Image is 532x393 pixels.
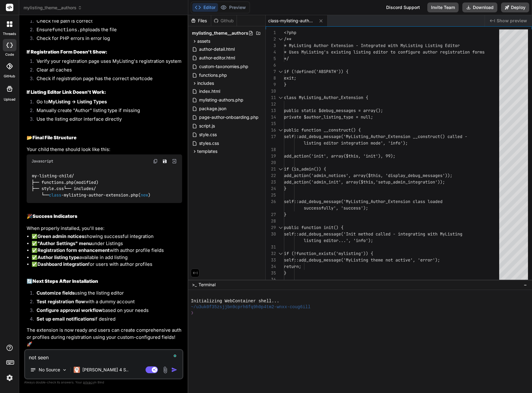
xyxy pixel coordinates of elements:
div: 14 [266,114,276,120]
span: templates [197,148,217,154]
span: if (!defined('ABSPATH')) { [284,69,348,74]
img: Pick Models [62,367,67,373]
textarea: To enrich screen reader interactions, please activate Accessibility in Grammarly extension settings [25,350,182,361]
div: 18 [266,146,276,153]
strong: Dashboard integration [37,261,88,267]
li: Verify your registration page uses MyListing's registration system [32,58,182,67]
span: add_action('admin_notices', array($thi [284,173,378,178]
img: icon [171,367,177,373]
div: Click to collapse the range. [277,224,285,231]
div: 36 [266,276,276,283]
h2: 🔄 [27,278,182,285]
span: php [66,179,74,185]
li: Use the listing editor interface directly [32,116,182,124]
span: successfully', 'success'); [304,205,368,211]
span: script.js [198,122,216,130]
span: custom-taxonomies.php [198,63,249,70]
img: Claude 4 Sonnet [74,367,80,373]
div: 6 [266,62,276,68]
div: 23 [266,179,276,185]
span: if (is_admin()) { [284,166,326,172]
span: public static $debug_messages = array(); [284,108,383,113]
li: Go to [32,98,182,107]
li: Check for PHP errors in error log [32,35,182,44]
div: Click to collapse the range. [277,250,285,257]
span: listing editor integration mode', 'info'); [304,140,408,146]
span: <?php [284,30,296,35]
span: add_action('admin_init', array($this, [284,179,376,185]
div: 17 [266,133,276,140]
div: 34 [266,263,276,270]
span: Listing Listing Editor [405,43,460,48]
div: 19 [266,153,276,159]
span: mylisting_theme__authors [192,30,248,36]
span: Extension class loaded [388,199,443,204]
span: me not active', 'error'); [378,257,440,263]
p: Your child theme should look like this: [27,146,182,153]
strong: Set up email notifications [37,316,94,322]
span: self::add_debug_message('Init method calle [284,231,388,237]
li: ✅ with author profile fields [32,247,182,254]
div: 27 [266,211,276,218]
span: * Uses MyListing's existing listing editor to con [284,49,405,55]
div: Click to collapse the range. [277,166,285,172]
div: Github [211,18,237,24]
strong: Final File Structure [33,135,76,140]
h2: 🎉 [27,213,182,220]
span: css [56,186,64,192]
li: Check if registration page has the correct shortcode [32,75,182,84]
div: 12 [266,101,276,107]
strong: MyListing → Listing Types [48,99,107,105]
span: exit; [284,75,296,81]
div: Click to collapse the range. [277,36,285,42]
span: 'setup_admin_integration')); [376,179,445,185]
span: s, 'display_debug_messages')); [378,173,452,178]
p: When properly installed, you'll see: [27,225,182,232]
span: } [284,270,286,276]
span: style.css [198,131,217,138]
label: threads [3,31,16,37]
li: Ensure loads the file [32,26,182,35]
img: Open in Browser [172,158,177,164]
div: 3 [266,42,276,49]
span: return; [284,264,301,269]
label: Upload [4,97,15,102]
div: 28 [266,218,276,224]
strong: Green admin notices [37,233,84,239]
span: ~/u3uk0f35zsjjbn9cprh6fq9h0p4tm2-wnxx-coug6ill [191,304,310,310]
div: 30 [266,231,276,237]
div: 2 [266,36,276,42]
div: 31 [266,244,276,250]
strong: Configure approval workflow [37,307,102,313]
span: add_action('init', array($this, 'init'), 9 [284,153,388,159]
li: Manually create "Author" listing type if missing [32,107,182,116]
div: 24 [266,185,276,192]
li: Check file path is correct [32,18,182,26]
div: Click to collapse the range. [277,127,285,133]
div: Files [188,18,211,24]
strong: Next Steps After Installation [33,278,98,284]
strong: If Registration Form Doesn't Show: [27,49,107,55]
div: 35 [266,270,276,276]
strong: Customize fields [37,290,75,296]
span: } [284,186,286,191]
li: with a dummy account [32,298,182,307]
span: self::add_debug_message('MyListing_Author_ [284,134,388,139]
span: self::add_debug_message('MyListing_Author_ [284,199,388,204]
li: based on your needs [32,307,182,316]
div: 1 [266,29,276,36]
span: new [141,192,148,198]
span: Initializing WebContainer shell... [191,298,279,304]
span: privacy [83,380,94,384]
span: listing editor...', 'info'); [304,238,373,243]
li: ✅ available in add listing [32,254,182,261]
div: Discord Support [382,2,424,12]
strong: Registration form enhancement [37,247,110,253]
span: figure author registration forms [405,49,485,55]
div: 7 [266,68,276,75]
span: Terminal [198,282,216,288]
h2: 📂 [27,134,182,141]
li: ✅ under Listings [32,240,182,247]
strong: Success Indicators [33,213,77,219]
div: Click to collapse the range. [277,68,285,75]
